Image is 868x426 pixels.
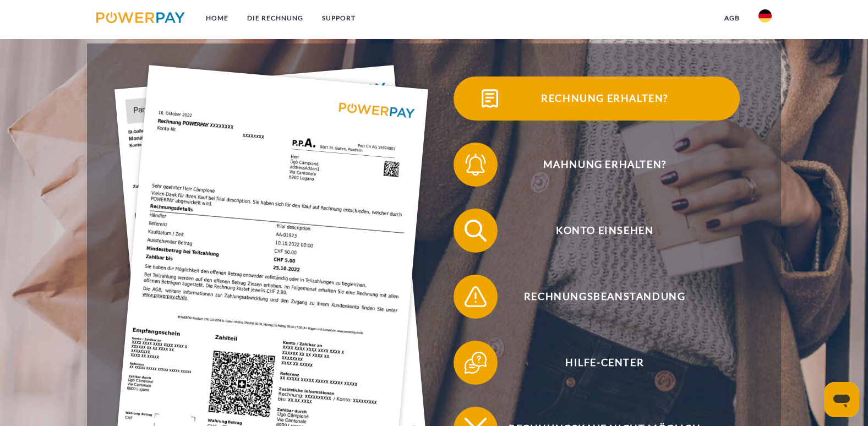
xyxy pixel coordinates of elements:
[196,8,238,28] a: Home
[470,143,739,187] span: Mahnung erhalten?
[470,275,739,319] span: Rechnungsbeanstandung
[454,341,740,385] button: Hilfe-Center
[313,8,365,28] a: SUPPORT
[454,143,740,187] button: Mahnung erhalten?
[476,85,504,112] img: qb_bill.svg
[715,8,749,28] a: agb
[238,8,313,28] a: DIE RECHNUNG
[454,77,740,121] button: Rechnung erhalten?
[470,77,739,121] span: Rechnung erhalten?
[470,341,739,385] span: Hilfe-Center
[758,9,772,23] img: de
[470,209,739,253] span: Konto einsehen
[462,283,489,310] img: qb_warning.svg
[462,217,489,244] img: qb_search.svg
[96,12,185,23] img: logo-powerpay.svg
[462,349,489,376] img: qb_help.svg
[462,151,489,178] img: qb_bell.svg
[454,209,740,253] button: Konto einsehen
[454,275,740,319] button: Rechnungsbeanstandung
[824,382,859,417] iframe: Schaltfläche zum Öffnen des Messaging-Fensters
